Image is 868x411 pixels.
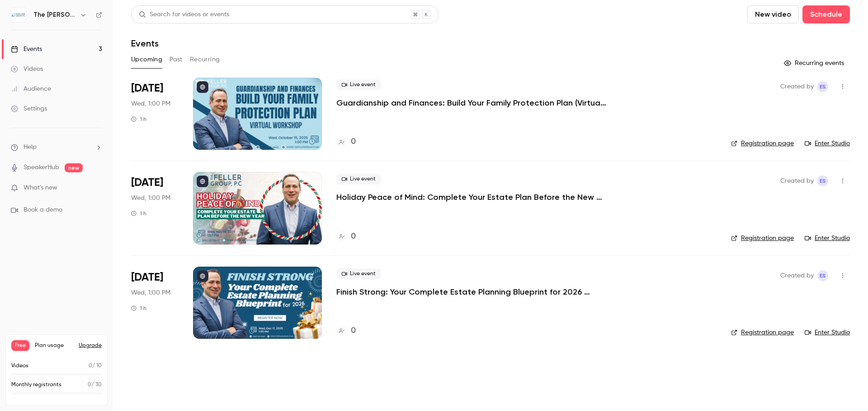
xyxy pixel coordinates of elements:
a: Registration page [731,328,794,337]
span: Created by [780,81,814,92]
button: Past [170,52,183,67]
span: [DATE] [131,270,163,285]
button: New video [747,5,799,23]
span: [DATE] [131,81,163,96]
div: Videos [11,65,43,74]
div: Dec 17 Wed, 1:00 PM (America/New York) [131,267,179,339]
p: / 10 [89,362,102,370]
a: SpeakerHub [24,163,59,172]
span: Help [24,143,37,152]
span: Created by [780,270,814,281]
button: Schedule [802,5,850,23]
h4: 0 [351,136,356,148]
span: Ellen Sacher [817,270,828,281]
span: Created by [780,175,814,186]
a: 0 [336,231,356,243]
div: 1 h [131,115,146,123]
span: ES [820,175,826,186]
span: new [65,163,83,172]
button: Recurring [190,52,220,67]
div: Events [11,45,42,54]
a: Enter Studio [805,328,850,337]
span: ES [820,81,826,92]
span: 0 [89,363,92,369]
span: Live event [336,174,381,185]
button: Upgrade [79,342,102,349]
span: Live event [336,79,381,90]
div: Oct 15 Wed, 1:00 PM (America/New York) [131,78,179,150]
a: Holiday Peace of Mind: Complete Your Estate Plan Before the New Year (Free Workshop) [336,192,608,203]
p: Videos [11,362,28,370]
span: Wed, 1:00 PM [131,194,170,203]
button: Recurring events [780,56,850,70]
a: Finish Strong: Your Complete Estate Planning Blueprint for 2026 (Guided Workshop) [336,286,608,297]
h4: 0 [351,231,356,243]
h6: The [PERSON_NAME] Group, P.C. [33,10,76,19]
span: [DATE] [131,175,163,190]
div: Settings [11,104,47,113]
h4: 0 [351,325,356,337]
a: 0 [336,325,356,337]
span: What's new [24,183,57,193]
p: / 30 [88,381,102,389]
a: Registration page [731,139,794,148]
span: Wed, 1:00 PM [131,99,170,108]
a: Guardianship and Finances: Build Your Family Protection Plan (Virtual Workshop) [336,97,608,108]
h1: Events [131,38,159,49]
div: Search for videos or events [139,10,229,19]
p: Monthly registrants [11,381,61,389]
span: Plan usage [35,342,73,349]
span: 0 [88,382,91,388]
div: Audience [11,84,51,93]
span: Live event [336,268,381,279]
a: Enter Studio [805,234,850,243]
img: The Feller Group, P.C. [11,8,26,22]
div: Nov 19 Wed, 1:00 PM (America/New York) [131,172,179,244]
button: Upcoming [131,52,162,67]
li: help-dropdown-opener [11,143,102,152]
span: Wed, 1:00 PM [131,288,170,297]
span: Ellen Sacher [817,175,828,186]
span: Book a demo [24,205,62,215]
span: ES [820,270,826,281]
span: Ellen Sacher [817,81,828,92]
a: Enter Studio [805,139,850,148]
div: 1 h [131,210,146,217]
a: 0 [336,136,356,148]
a: Registration page [731,234,794,243]
span: Free [11,340,29,351]
div: 1 h [131,305,146,312]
